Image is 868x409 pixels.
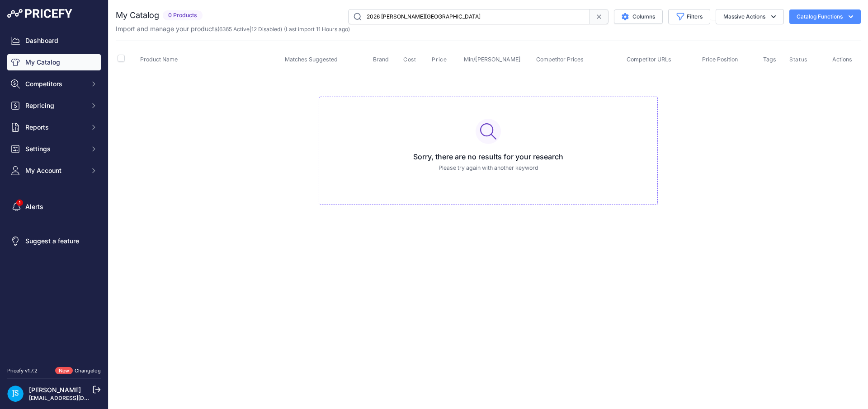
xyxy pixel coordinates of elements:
[7,76,101,92] button: Competitors
[627,56,671,63] span: Competitor URLs
[219,26,250,33] a: 6365 Active
[251,26,280,33] a: 12 Disabled
[25,144,85,153] span: Settings
[7,199,101,215] a: Alerts
[25,101,85,110] span: Repricing
[7,98,101,114] button: Repricing
[668,9,710,24] button: Filters
[536,56,584,63] span: Competitor Prices
[326,151,650,162] h3: Sorry, there are no results for your research
[789,56,809,63] button: Status
[7,33,101,49] a: Dashboard
[326,164,650,172] p: Please try again with another keyword
[7,233,101,249] a: Suggest a feature
[25,79,85,88] span: Competitors
[789,56,807,63] span: Status
[763,56,776,63] span: Tags
[25,166,85,175] span: My Account
[217,26,282,33] span: ( | )
[285,56,338,63] span: Matches Suggested
[29,395,123,401] a: [EMAIL_ADDRESS][DOMAIN_NAME]
[116,24,350,33] p: Import and manage your products
[7,163,101,179] button: My Account
[7,54,101,70] a: My Catalog
[403,56,416,63] span: Cost
[55,367,73,375] span: New
[373,56,389,63] span: Brand
[832,56,852,63] span: Actions
[614,9,663,24] button: Columns
[7,367,38,375] div: Pricefy v1.7.2
[75,367,101,374] a: Changelog
[348,9,590,24] input: Search
[716,9,784,24] button: Massive Actions
[7,141,101,157] button: Settings
[432,56,447,63] span: Price
[7,119,101,135] button: Reports
[403,56,418,63] button: Cost
[29,386,81,394] a: [PERSON_NAME]
[7,9,72,18] img: Pricefy Logo
[25,123,85,132] span: Reports
[702,56,738,63] span: Price Position
[163,10,203,21] span: 0 Products
[464,56,521,63] span: Min/[PERSON_NAME]
[7,33,101,356] nav: Sidebar
[116,9,159,22] h2: My Catalog
[432,56,448,63] button: Price
[284,26,350,33] span: (Last import 11 Hours ago)
[140,56,178,63] span: Product Name
[789,9,861,24] button: Catalog Functions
